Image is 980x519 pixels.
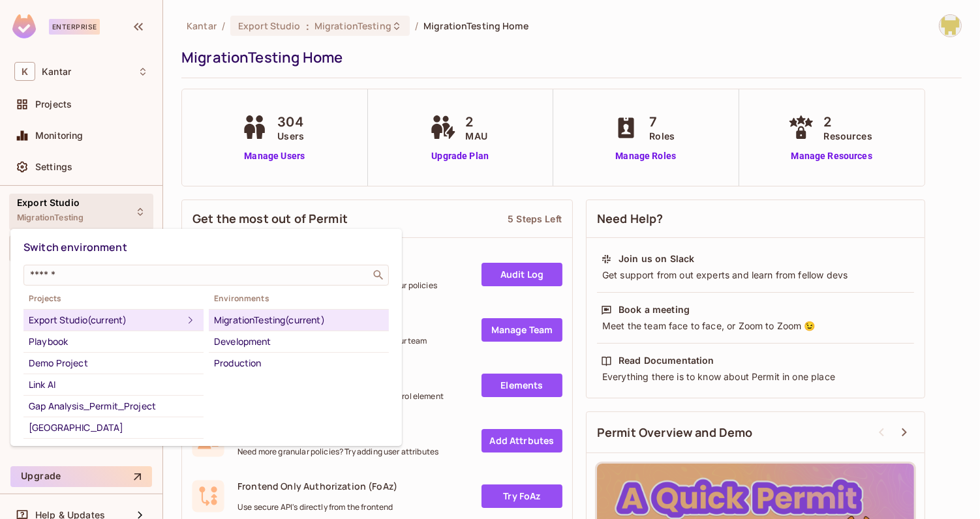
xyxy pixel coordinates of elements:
[214,355,384,371] div: Production
[29,355,198,371] div: Demo Project
[29,312,183,328] div: Export Studio (current)
[29,398,198,414] div: Gap Analysis_Permit_Project
[214,334,384,349] div: Development
[29,334,198,349] div: Playbook
[23,240,127,254] span: Switch environment
[23,293,204,304] span: Projects
[29,377,198,393] div: Link AI
[29,420,198,436] div: [GEOGRAPHIC_DATA]
[214,312,384,328] div: MigrationTesting (current)
[209,293,389,304] span: Environments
